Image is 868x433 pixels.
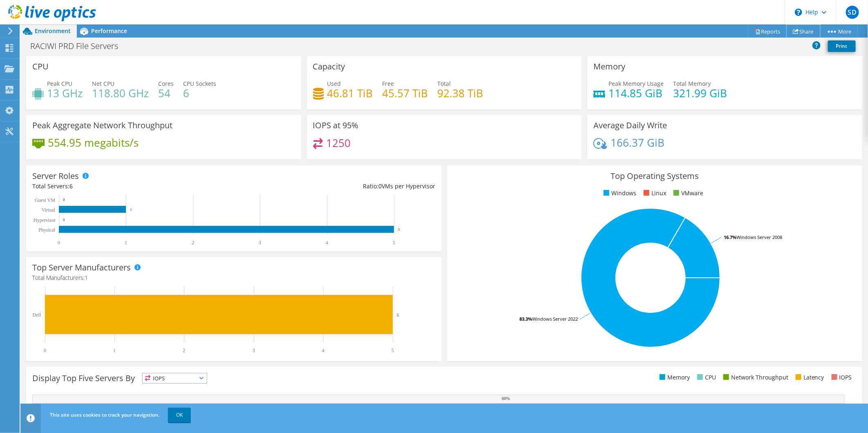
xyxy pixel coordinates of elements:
[32,172,79,181] h3: Server Roles
[608,89,664,98] h4: 114.85 GiB
[32,273,435,282] h4: Total Manufacturers:
[820,25,858,38] a: More
[113,348,116,353] text: 1
[34,217,56,223] text: Hypervisor
[721,373,788,382] li: Network Throughput
[35,197,55,203] text: Guest VM
[828,40,856,52] a: Print
[438,89,483,98] h4: 92.38 TiB
[313,62,345,71] h3: Capacity
[192,240,194,246] text: 2
[47,89,83,98] h4: 13 GHz
[48,138,139,147] h4: 554.95 megabits/s
[748,25,787,38] a: Reports
[158,80,174,87] span: Cores
[383,80,394,87] span: Free
[313,121,359,130] h3: IOPS at 95%
[438,80,451,87] span: Total
[642,189,666,198] li: Linux
[91,27,127,35] span: Performance
[327,80,341,87] span: Used
[794,373,824,382] li: Latency
[671,189,703,198] li: VMware
[673,89,727,98] h4: 321.99 GiB
[593,62,625,71] h3: Memory
[830,373,852,382] li: IOPS
[32,312,41,318] text: Dell
[69,182,73,190] span: 6
[611,138,664,147] h4: 166.37 GiB
[92,89,149,98] h4: 118.80 GHz
[673,80,711,87] span: Total Memory
[391,348,394,353] text: 5
[519,316,532,322] tspan: 83.3%
[158,89,174,98] h4: 54
[183,80,216,87] span: CPU Sockets
[143,373,207,383] span: IOPS
[378,182,382,190] span: 0
[502,396,510,401] text: 60%
[795,9,802,16] svg: \n
[130,208,132,212] text: 1
[259,240,261,246] text: 3
[326,138,351,147] h4: 1250
[42,207,56,213] text: Virtual
[608,80,664,87] span: Peak Memory Usage
[593,121,667,130] h3: Average Daily Write
[125,240,127,246] text: 1
[322,348,324,353] text: 4
[27,42,131,51] h1: RACIWI PRD File Servers
[63,198,65,202] text: 0
[63,218,65,222] text: 0
[383,89,428,98] h4: 45.57 TiB
[724,234,736,240] tspan: 16.7%
[32,62,49,71] h3: CPU
[168,408,191,422] a: OK
[846,6,859,19] span: SD
[327,89,373,98] h4: 46.81 TiB
[393,240,395,246] text: 5
[397,312,399,317] text: 5
[35,27,71,35] span: Environment
[50,411,159,418] span: This site uses cookies to track your navigation.
[532,316,578,322] tspan: Windows Server 2022
[47,80,72,87] span: Peak CPU
[787,25,820,38] a: Share
[183,89,216,98] h4: 6
[32,263,131,272] h3: Top Server Manufacturers
[92,80,114,87] span: Net CPU
[453,172,856,181] h3: Top Operating Systems
[38,227,55,233] text: Physical
[32,121,172,130] h3: Peak Aggregate Network Throughput
[602,189,636,198] li: Windows
[736,234,782,240] tspan: Windows Server 2008
[398,228,400,232] text: 5
[44,348,46,353] text: 0
[326,240,328,246] text: 4
[183,348,185,353] text: 2
[695,373,716,382] li: CPU
[58,240,60,246] text: 0
[253,348,255,353] text: 3
[234,182,435,191] div: Ratio: VMs per Hypervisor
[32,182,234,191] div: Total Servers:
[85,274,88,281] span: 1
[658,373,690,382] li: Memory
